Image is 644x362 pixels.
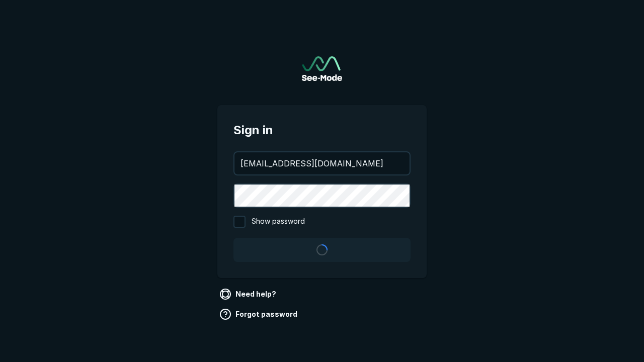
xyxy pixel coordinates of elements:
span: Sign in [233,121,411,139]
a: Need help? [217,286,280,302]
img: See-Mode Logo [302,56,342,81]
span: Show password [252,216,305,228]
a: Go to sign in [302,56,342,81]
a: Forgot password [217,306,301,322]
input: your@email.com [234,152,410,174]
